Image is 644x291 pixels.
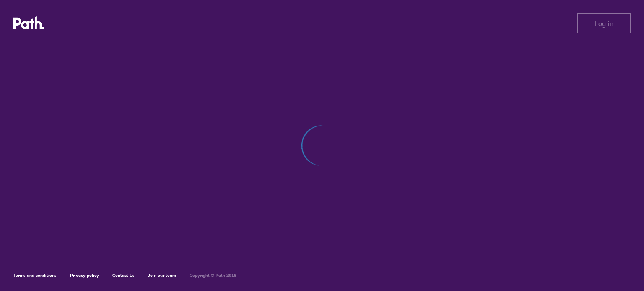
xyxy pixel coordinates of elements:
[577,13,631,33] button: Log in
[13,273,57,278] a: Terms and conditions
[70,273,99,278] a: Privacy policy
[112,273,135,278] a: Contact Us
[595,20,613,27] span: Log in
[148,273,176,278] a: Join our team
[190,273,236,278] h6: Copyright © Path 2018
